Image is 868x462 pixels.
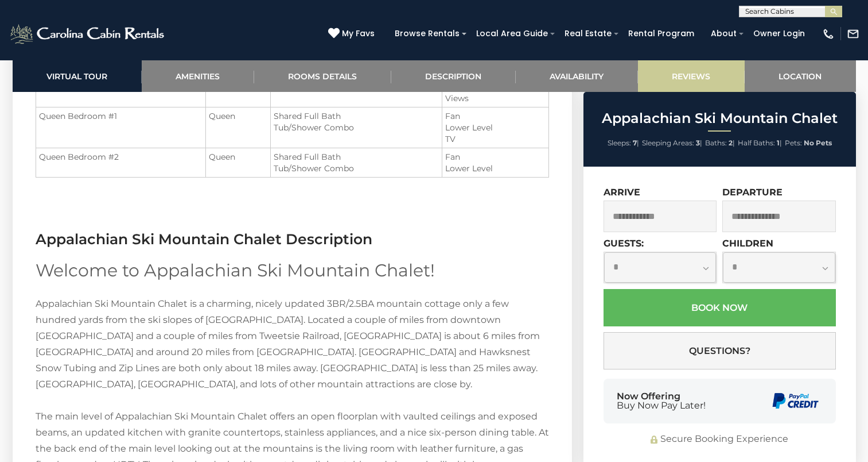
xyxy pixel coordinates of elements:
span: Queen [209,152,235,162]
a: Real Estate [559,25,617,43]
span: Queen [209,111,235,121]
div: Now Offering [617,392,706,410]
span: My Favs [342,28,375,40]
img: White-1-2.png [9,22,168,45]
label: Arrive [604,187,640,198]
li: Tub/Shower Combo [274,122,439,133]
li: | [705,136,735,151]
li: Shared Full Bath [274,151,439,163]
a: Rental Program [622,25,700,43]
img: phone-regular-white.png [822,28,835,40]
a: Reviews [638,60,745,92]
span: Sleeping Areas: [642,138,694,147]
span: Baths: [705,138,727,147]
td: Queen Bedroom #2 [36,148,206,178]
button: Book Now [604,289,836,326]
td: Queen Bedroom #1 [36,107,206,148]
a: Local Area Guide [470,25,554,43]
a: About [705,25,742,43]
strong: 2 [729,138,733,147]
li: Lower Level [445,122,546,133]
a: Location [745,60,856,92]
strong: 3 [696,138,700,147]
span: Sleeps: [608,138,631,147]
strong: 1 [777,138,780,147]
a: Virtual Tour [13,60,142,92]
a: Availability [516,60,638,92]
a: Rooms Details [254,60,391,92]
a: Description [391,60,516,92]
li: | [738,136,782,151]
li: Lower Level [445,163,546,174]
li: Views [445,93,546,104]
h3: Appalachian Ski Mountain Chalet Description [36,229,549,249]
li: | [608,136,639,151]
a: Owner Login [748,25,811,43]
li: | [642,136,702,151]
strong: No Pets [804,138,832,147]
li: Fan [445,110,546,122]
label: Guests: [604,238,644,249]
span: Pets: [785,138,802,147]
span: Half Baths: [738,138,775,147]
label: Children [722,238,773,249]
div: Secure Booking Experience [604,433,836,446]
strong: 7 [633,138,637,147]
li: Fan [445,151,546,163]
a: Browse Rentals [389,25,465,43]
span: Buy Now Pay Later! [617,401,706,410]
a: My Favs [328,28,377,40]
h2: Welcome to Appalachian Ski Mountain Chalet! [36,261,549,280]
h2: Appalachian Ski Mountain Chalet [586,111,853,126]
img: mail-regular-white.png [847,28,859,40]
li: TV [445,133,546,145]
a: Amenities [142,60,254,92]
button: Questions? [604,332,836,369]
label: Departure [722,187,783,198]
li: Shared Full Bath [274,110,439,122]
li: Tub/Shower Combo [274,163,439,174]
